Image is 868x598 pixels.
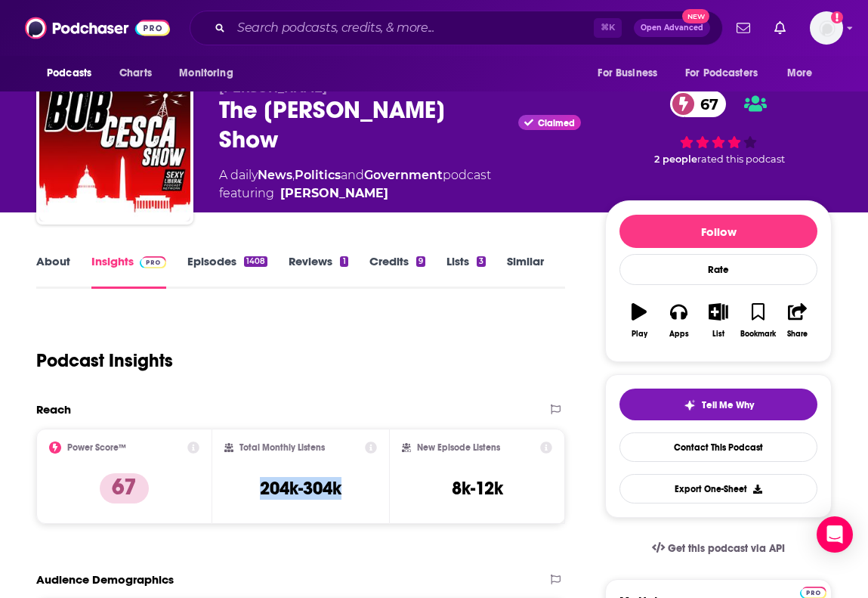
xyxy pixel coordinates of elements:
[619,474,817,503] button: Export One-Sheet
[699,293,738,348] button: List
[244,256,267,267] div: 1408
[25,14,170,42] img: Podchaser - Follow, Share and Rate Podcasts
[507,254,544,289] a: Similar
[598,63,657,84] span: For Business
[684,399,696,411] img: tell me why sparkle
[738,293,777,348] button: Bookmark
[452,477,503,500] h3: 8k-12k
[675,59,780,88] button: open menu
[340,256,348,267] div: 1
[190,11,723,45] div: Search podcasts, credits, & more...
[341,168,364,182] span: and
[289,254,348,289] a: Reviews1
[810,11,843,45] span: Logged in as ASabine
[36,59,111,88] button: open menu
[685,63,758,84] span: For Podcasters
[654,153,697,165] span: 2 people
[168,59,252,88] button: open menu
[594,18,622,38] span: ⌘ K
[219,81,327,95] span: [PERSON_NAME]
[219,166,491,203] div: A daily podcast
[810,11,843,45] button: Show profile menu
[659,293,698,348] button: Apps
[619,254,817,285] div: Rate
[260,477,341,500] h3: 204k-304k
[831,11,843,23] svg: Add a profile image
[239,442,325,453] h2: Total Monthly Listens
[364,168,443,182] a: Government
[280,184,388,203] a: Bob Cesca
[140,256,166,268] img: Podchaser Pro
[219,184,491,203] span: featuring
[768,15,792,41] a: Show notifications dropdown
[619,215,817,248] button: Follow
[787,330,808,339] div: Share
[632,330,647,339] div: Play
[702,399,754,411] span: Tell Me Why
[619,389,817,420] button: tell me why sparkleTell Me Why
[619,293,659,348] button: Play
[36,349,173,372] h1: Podcast Insights
[295,168,341,182] a: Politics
[778,293,817,348] button: Share
[810,11,843,45] img: User Profile
[640,530,797,567] a: Get this podcast via API
[67,442,126,453] h2: Power Score™
[417,442,500,453] h2: New Episode Listens
[477,256,486,267] div: 3
[110,59,161,88] a: Charts
[787,63,813,84] span: More
[416,256,425,267] div: 9
[668,542,785,555] span: Get this podcast via API
[187,254,267,289] a: Episodes1408
[179,63,233,84] span: Monitoring
[39,70,190,222] img: The Bob Cesca Show
[817,516,853,553] div: Open Intercom Messenger
[36,254,70,289] a: About
[740,330,776,339] div: Bookmark
[697,153,785,165] span: rated this podcast
[619,432,817,462] a: Contact This Podcast
[446,254,486,289] a: Lists3
[634,19,710,37] button: Open AdvancedNew
[605,81,832,175] div: 67 2 peoplerated this podcast
[36,402,71,417] h2: Reach
[292,168,295,182] span: ,
[47,63,91,84] span: Podcasts
[538,119,575,127] span: Claimed
[231,16,594,40] input: Search podcasts, credits, & more...
[641,24,703,32] span: Open Advanced
[91,254,166,289] a: InsightsPodchaser Pro
[669,330,689,339] div: Apps
[587,59,676,88] button: open menu
[119,63,152,84] span: Charts
[712,330,724,339] div: List
[731,15,756,41] a: Show notifications dropdown
[685,91,726,117] span: 67
[777,59,832,88] button: open menu
[682,9,709,23] span: New
[258,168,292,182] a: News
[670,91,726,117] a: 67
[36,572,174,587] h2: Audience Demographics
[369,254,425,289] a: Credits9
[100,473,149,503] p: 67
